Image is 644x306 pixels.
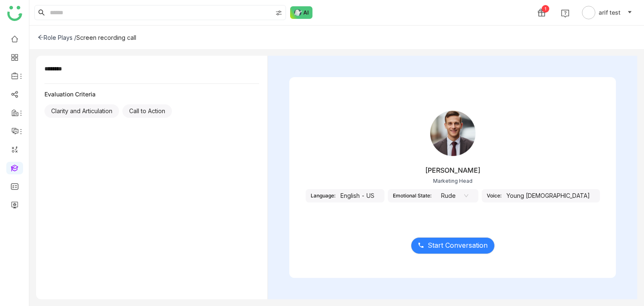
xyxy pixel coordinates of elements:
div: Role Plays / [38,34,76,41]
div: Marketing Head [433,178,473,184]
nz-select-item: Rude [436,189,468,202]
span: Start Conversation [428,240,488,251]
button: Start Conversation [411,237,495,254]
div: Emotional State: [393,192,431,199]
div: [PERSON_NAME] [425,166,480,174]
span: arif test [599,8,621,17]
div: Language: [311,192,335,199]
div: Evaluation Criteria [44,91,259,98]
div: Screen recording call [76,34,136,41]
img: logo [7,6,22,21]
button: arif test [580,6,634,19]
div: Call to Action [122,104,172,118]
img: young_male.png [427,107,479,159]
div: Voice: [487,192,501,199]
img: ask-buddy-normal.svg [290,6,313,19]
img: avatar [582,6,595,19]
div: 1 [542,5,549,13]
div: Clarity and Articulation [44,104,119,118]
img: help.svg [561,9,569,18]
img: search-type.svg [275,10,282,16]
